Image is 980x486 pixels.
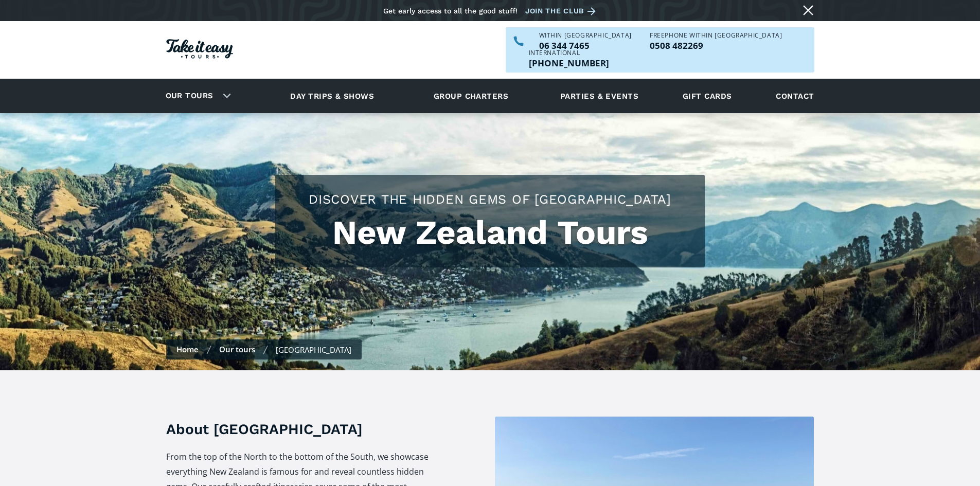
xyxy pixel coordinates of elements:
a: Group charters [421,82,521,110]
p: [PHONE_NUMBER] [529,59,609,67]
h2: Discover the hidden gems of [GEOGRAPHIC_DATA] [286,190,694,208]
a: Gift cards [678,82,737,110]
a: Contact [771,82,819,110]
p: 06 344 7465 [539,41,632,50]
nav: breadcrumbs [166,339,362,359]
a: Homepage [166,34,233,66]
h3: About [GEOGRAPHIC_DATA] [166,419,430,439]
img: Take it easy Tours logo [166,39,233,59]
div: Get early access to all the good stuff! [383,7,518,15]
a: Call us freephone within NZ on 0508482269 [650,41,782,50]
div: Freephone WITHIN [GEOGRAPHIC_DATA] [650,32,782,39]
a: Home [176,344,199,354]
a: Parties & events [555,82,644,110]
a: Our tours [158,84,221,108]
div: [GEOGRAPHIC_DATA] [276,345,351,355]
div: WITHIN [GEOGRAPHIC_DATA] [539,32,632,39]
a: Our tours [219,344,255,354]
a: Join the club [525,5,599,17]
h1: New Zealand Tours [286,213,694,252]
div: International [529,50,609,56]
p: 0508 482269 [650,41,782,50]
a: Call us within NZ on 063447465 [539,41,632,50]
a: Call us outside of NZ on +6463447465 [529,59,609,67]
a: Day trips & shows [277,82,387,110]
a: Close message [800,2,816,19]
